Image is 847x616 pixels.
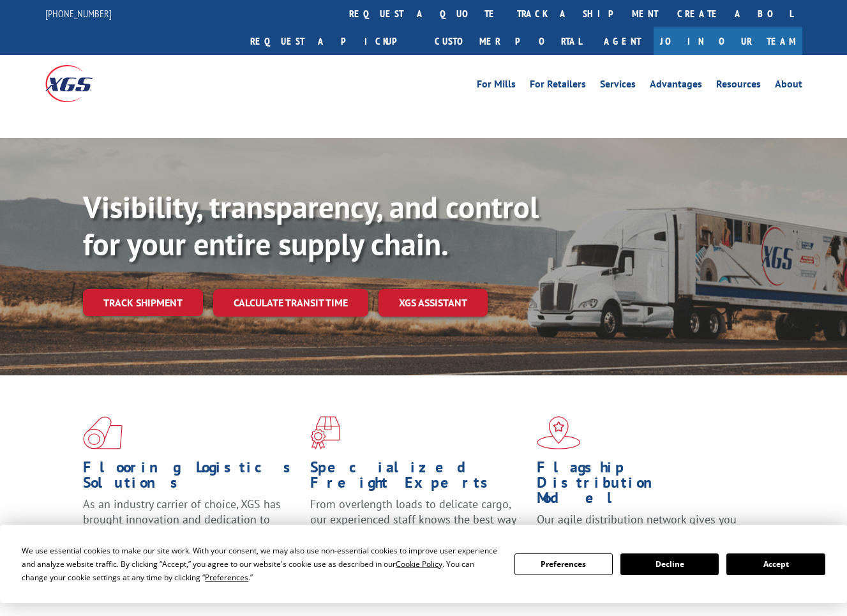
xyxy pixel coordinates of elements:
img: xgs-icon-flagship-distribution-model-red [537,416,581,449]
a: Request a pickup [241,27,425,55]
a: XGS ASSISTANT [379,289,488,317]
h1: Flooring Logistics Solutions [83,460,301,497]
a: [PHONE_NUMBER] [45,7,112,20]
span: As an industry carrier of choice, XGS has brought innovation and dedication to flooring logistics... [83,497,281,542]
a: Resources [716,79,761,93]
a: Calculate transit time [213,289,368,317]
span: Our agile distribution network gives you nationwide inventory management on demand. [537,512,737,557]
h1: Specialized Freight Experts [310,460,528,497]
p: From overlength loads to delicate cargo, our experienced staff knows the best way to move your fr... [310,497,528,553]
button: Accept [726,553,825,575]
b: Visibility, transparency, and control for your entire supply chain. [83,187,539,264]
img: xgs-icon-total-supply-chain-intelligence-red [83,416,123,449]
div: We use essential cookies to make our site work. With your consent, we may also use non-essential ... [22,544,498,584]
a: Join Our Team [654,27,802,55]
a: Track shipment [83,289,203,316]
a: About [775,79,802,93]
span: Preferences [205,572,248,583]
button: Decline [620,553,719,575]
a: For Mills [477,79,516,93]
a: Services [600,79,636,93]
a: For Retailers [530,79,586,93]
a: Advantages [650,79,702,93]
h1: Flagship Distribution Model [537,460,754,512]
span: Cookie Policy [396,559,442,569]
a: Customer Portal [425,27,591,55]
button: Preferences [514,553,613,575]
img: xgs-icon-focused-on-flooring-red [310,416,340,449]
a: Agent [591,27,654,55]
